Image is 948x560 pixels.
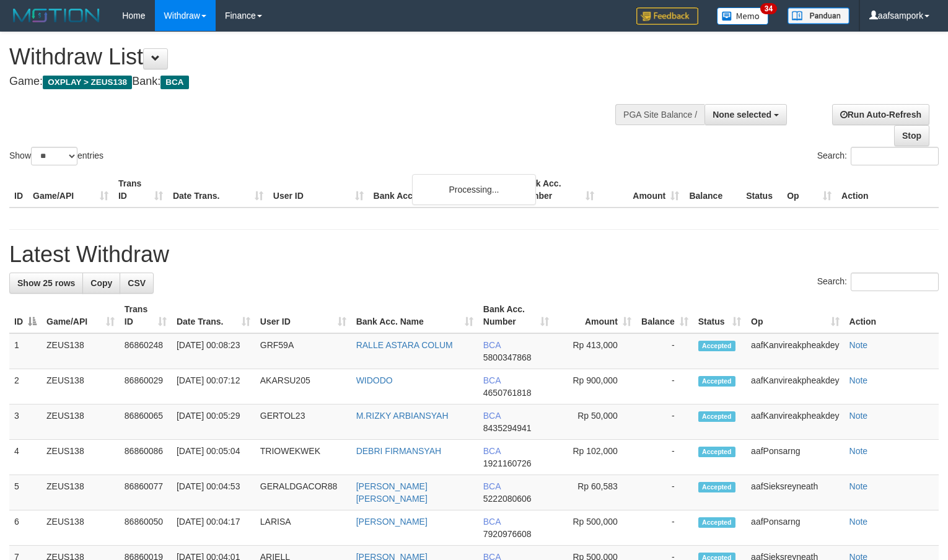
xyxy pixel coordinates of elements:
[351,298,478,333] th: Bank Acc. Name: activate to sort column ascending
[615,104,704,125] div: PGA Site Balance /
[255,405,351,440] td: GERTOL23
[849,340,868,350] a: Note
[356,340,453,350] a: RALLE ASTARA COLUM
[483,517,501,527] span: BCA
[483,423,532,433] span: Copy 8435294941 to clipboard
[255,333,351,369] td: GRF59A
[120,475,172,510] td: 86860077
[554,475,636,510] td: Rp 60,583
[9,6,103,25] img: MOTION_logo.png
[356,411,449,421] a: M.RIZKY ARBIANSYAH
[168,172,268,208] th: Date Trans.
[849,481,868,491] a: Note
[120,405,172,440] td: 86860065
[172,369,255,405] td: [DATE] 00:07:12
[636,333,693,369] td: -
[746,475,844,510] td: aafSieksreyneath
[746,405,844,440] td: aafKanvireakpheakdey
[684,172,741,208] th: Balance
[554,405,636,440] td: Rp 50,000
[9,333,42,369] td: 1
[172,475,255,510] td: [DATE] 00:04:53
[832,104,929,125] a: Run Auto-Refresh
[255,440,351,475] td: TRIOWEKWEK
[746,298,844,333] th: Op: activate to sort column ascending
[172,333,255,369] td: [DATE] 00:08:23
[17,278,75,288] span: Show 25 rows
[43,76,132,89] span: OXPLAY > ZEUS138
[9,369,42,405] td: 2
[788,7,849,24] img: panduan.png
[356,375,393,385] a: WIDODO
[356,481,428,504] a: [PERSON_NAME] [PERSON_NAME]
[845,298,939,333] th: Action
[817,147,939,165] label: Search:
[255,369,351,405] td: AKARSU205
[369,172,515,208] th: Bank Acc. Name
[746,369,844,405] td: aafKanvireakpheakdey
[698,517,735,528] span: Accepted
[782,172,836,208] th: Op
[554,298,636,333] th: Amount: activate to sort column ascending
[554,369,636,405] td: Rp 900,000
[483,352,532,362] span: Copy 5800347868 to clipboard
[849,375,868,385] a: Note
[483,388,532,398] span: Copy 4650761818 to clipboard
[113,172,168,208] th: Trans ID
[9,298,42,333] th: ID: activate to sort column descending
[514,172,599,208] th: Bank Acc. Number
[483,411,501,421] span: BCA
[120,273,154,294] a: CSV
[636,405,693,440] td: -
[255,475,351,510] td: GERALDGACOR88
[483,458,532,468] span: Copy 1921160726 to clipboard
[636,7,698,25] img: Feedback.jpg
[894,125,929,146] a: Stop
[698,376,735,387] span: Accepted
[9,172,28,208] th: ID
[599,172,684,208] th: Amount
[483,375,501,385] span: BCA
[9,405,42,440] td: 3
[42,440,120,475] td: ZEUS138
[128,278,146,288] span: CSV
[160,76,188,89] span: BCA
[636,440,693,475] td: -
[9,440,42,475] td: 4
[255,510,351,546] td: LARISA
[746,510,844,546] td: aafPonsarng
[9,147,103,165] label: Show entries
[483,494,532,504] span: Copy 5222080606 to clipboard
[636,369,693,405] td: -
[9,510,42,546] td: 6
[483,446,501,456] span: BCA
[483,340,501,350] span: BCA
[554,440,636,475] td: Rp 102,000
[636,510,693,546] td: -
[412,174,536,205] div: Processing...
[636,475,693,510] td: -
[120,298,172,333] th: Trans ID: activate to sort column ascending
[704,104,787,125] button: None selected
[483,529,532,539] span: Copy 7920976608 to clipboard
[698,447,735,457] span: Accepted
[554,333,636,369] td: Rp 413,000
[717,7,769,25] img: Button%20Memo.svg
[28,172,113,208] th: Game/API
[849,411,868,421] a: Note
[268,172,369,208] th: User ID
[760,3,777,14] span: 34
[851,147,939,165] input: Search:
[698,411,735,422] span: Accepted
[120,333,172,369] td: 86860248
[9,45,620,69] h1: Withdraw List
[120,369,172,405] td: 86860029
[483,481,501,491] span: BCA
[356,517,428,527] a: [PERSON_NAME]
[636,298,693,333] th: Balance: activate to sort column ascending
[42,405,120,440] td: ZEUS138
[817,273,939,291] label: Search:
[42,475,120,510] td: ZEUS138
[82,273,120,294] a: Copy
[172,405,255,440] td: [DATE] 00:05:29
